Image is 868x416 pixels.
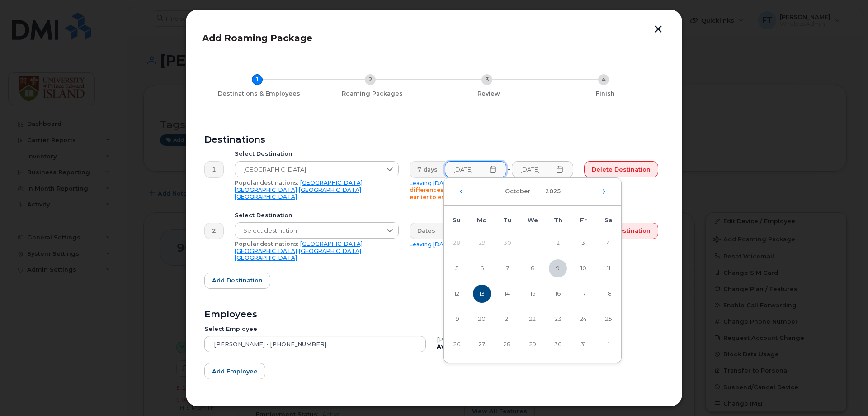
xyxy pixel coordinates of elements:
[545,332,571,357] td: 30
[524,259,542,277] span: 8
[549,285,567,303] span: 16
[204,273,270,289] button: Add destination
[235,193,297,200] a: [GEOGRAPHIC_DATA]
[524,285,542,303] span: 15
[574,310,592,328] span: 24
[235,186,297,193] a: [GEOGRAPHIC_DATA]
[453,217,461,224] span: Su
[434,90,543,97] div: Review
[410,241,453,248] a: Leaving [DATE]
[500,183,536,200] button: Choose Month
[506,161,512,177] div: -
[495,306,520,332] td: 21
[443,177,622,363] div: Choose Date
[498,310,516,328] span: 21
[596,256,621,281] td: 11
[317,90,427,97] div: Roaming Packages
[235,223,381,239] span: Select destination
[571,230,596,256] td: 3
[444,332,469,357] td: 26
[477,217,487,224] span: Mo
[549,234,567,252] span: 2
[204,363,265,379] button: Add employee
[596,332,621,357] td: 1
[584,161,658,177] button: Delete destination
[473,335,491,354] span: 27
[599,285,618,303] span: 18
[520,281,545,306] td: 15
[300,240,363,247] a: [GEOGRAPHIC_DATA]
[469,256,495,281] td: 6
[469,332,495,357] td: 27
[300,179,363,186] a: [GEOGRAPHIC_DATA]
[202,33,312,43] span: Add Roaming Package
[299,248,361,254] a: [GEOGRAPHIC_DATA]
[528,217,538,224] span: We
[204,336,426,352] input: Search device
[212,276,263,285] span: Add destination
[473,259,491,277] span: 6
[524,310,542,328] span: 22
[204,136,664,143] div: Destinations
[601,189,607,194] button: Next Month
[599,310,618,328] span: 25
[520,230,545,256] td: 1
[596,230,621,256] td: 4
[545,256,571,281] td: 9
[549,310,567,328] span: 23
[204,325,426,333] div: Select Employee
[235,254,297,261] a: [GEOGRAPHIC_DATA]
[448,310,466,328] span: 19
[571,281,596,306] td: 17
[520,256,545,281] td: 8
[443,223,505,239] input: Please fill out this field
[495,281,520,306] td: 14
[469,306,495,332] td: 20
[604,217,613,224] span: Sa
[498,335,516,354] span: 28
[598,74,609,85] div: 4
[498,259,516,277] span: 7
[599,234,618,252] span: 4
[571,306,596,332] td: 24
[444,256,469,281] td: 5
[473,285,491,303] span: 13
[574,259,592,277] span: 10
[469,281,495,306] td: 13
[410,180,569,201] span: Please be aware due to time differences we recommend adding the package 1 day earlier to ensure n...
[549,335,567,354] span: 30
[448,259,466,277] span: 5
[545,230,571,256] td: 2
[299,186,361,193] a: [GEOGRAPHIC_DATA]
[524,335,542,354] span: 29
[469,230,495,256] td: 29
[495,256,520,281] td: 7
[520,306,545,332] td: 22
[596,281,621,306] td: 18
[204,311,664,318] div: Employees
[520,332,545,357] td: 29
[437,336,658,344] div: [PERSON_NAME] Acorn, iPhone, Bell
[512,161,573,177] input: Please fill out this field
[437,343,517,350] b: Average Monthly Usage:
[444,230,469,256] td: 28
[444,306,469,332] td: 19
[473,310,491,328] span: 20
[410,180,453,186] a: Leaving [DATE]
[444,281,469,306] td: 12
[503,217,512,224] span: Tu
[571,256,596,281] td: 10
[596,306,621,332] td: 25
[445,161,506,177] input: Please fill out this field
[235,248,297,254] a: [GEOGRAPHIC_DATA]
[481,74,492,85] div: 3
[212,367,258,376] span: Add employee
[495,230,520,256] td: 30
[448,335,466,354] span: 26
[495,332,520,357] td: 28
[545,306,571,332] td: 23
[524,234,542,252] span: 1
[540,183,566,200] button: Choose Year
[580,217,587,224] span: Fr
[448,285,466,303] span: 12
